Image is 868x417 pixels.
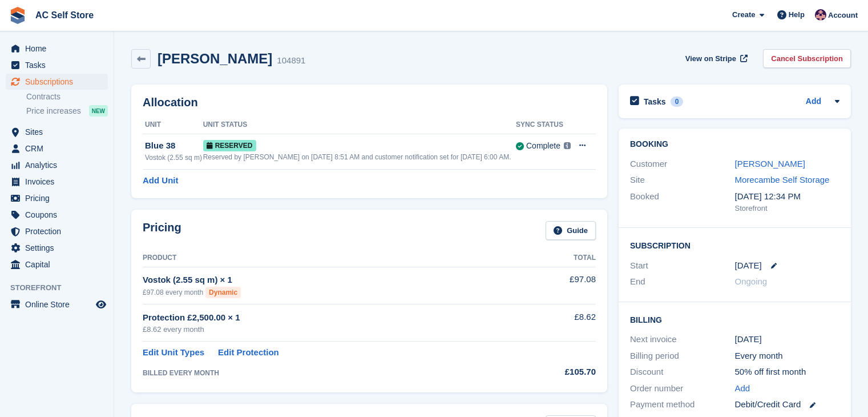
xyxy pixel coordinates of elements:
h2: Subscription [630,239,839,251]
a: Cancel Subscription [763,49,851,68]
div: Next invoice [630,333,735,346]
a: Add [735,382,750,395]
h2: [PERSON_NAME] [158,51,272,66]
a: Edit Unit Types [143,346,204,359]
span: Ongoing [735,276,768,286]
a: menu [6,207,108,223]
div: Debit/Credit Card [735,398,840,411]
span: Price increases [26,106,81,117]
div: Vostok (2.55 sq m) × 1 [143,274,512,287]
div: £8.62 every month [143,324,512,335]
div: 104891 [277,54,305,67]
h2: Tasks [644,97,666,107]
a: AC Self Store [31,6,98,25]
span: Create [732,9,755,21]
a: menu [6,240,108,256]
span: Analytics [25,157,94,173]
a: Contracts [26,91,108,102]
a: menu [6,74,108,90]
h2: Billing [630,314,839,325]
a: menu [6,157,108,173]
a: menu [6,124,108,140]
div: Reserved by [PERSON_NAME] on [DATE] 8:51 AM and customer notification set for [DATE] 6:00 AM. [203,152,516,162]
a: Add [806,95,821,109]
div: [DATE] [735,333,840,346]
img: Ted Cox [815,9,826,21]
div: Storefront [735,203,840,214]
a: View on Stripe [681,49,750,68]
span: Home [25,41,94,57]
a: menu [6,57,108,73]
div: Start [630,259,735,272]
a: menu [6,223,108,239]
th: Product [143,249,512,267]
span: Reserved [203,140,256,151]
div: Site [630,174,735,187]
div: Discount [630,366,735,379]
span: Pricing [25,190,94,206]
th: Unit [143,116,203,134]
span: Capital [25,256,94,272]
div: Customer [630,158,735,171]
span: View on Stripe [685,53,736,65]
a: [PERSON_NAME] [735,159,805,169]
div: Order number [630,382,735,395]
a: Morecambe Self Storage [735,175,830,185]
time: 2025-09-27 00:00:00 UTC [735,259,762,272]
div: 50% off first month [735,366,840,379]
span: Tasks [25,57,94,73]
a: menu [6,296,108,312]
div: Dynamic [205,287,241,298]
a: Add Unit [143,174,178,187]
span: Help [789,9,805,21]
div: NEW [89,105,108,117]
span: Protection [25,223,94,239]
div: £105.70 [512,366,596,379]
span: Settings [25,240,94,256]
a: menu [6,174,108,190]
div: Complete [526,140,560,152]
h2: Pricing [143,221,181,240]
span: Storefront [10,282,114,294]
span: Account [828,10,858,21]
h2: Allocation [143,96,596,109]
span: CRM [25,141,94,157]
a: menu [6,190,108,206]
a: menu [6,141,108,157]
th: Sync Status [516,116,571,134]
div: End [630,275,735,288]
div: Billing period [630,350,735,363]
div: BILLED EVERY MONTH [143,368,512,378]
div: Protection £2,500.00 × 1 [143,311,512,324]
img: icon-info-grey-7440780725fd019a000dd9b08b2336e03edf1995a4989e88bcd33f0948082b44.svg [564,142,571,149]
div: Vostok (2.55 sq m) [145,153,203,163]
div: [DATE] 12:34 PM [735,190,840,203]
th: Unit Status [203,116,516,134]
img: stora-icon-8386f47178a22dfd0bd8f6a31ec36ba5ce8667c1dd55bd0f319d3a0aa187defe.svg [9,7,26,24]
div: Every month [735,350,840,363]
span: Online Store [25,296,94,312]
div: Blue 38 [145,139,203,153]
td: £97.08 [512,267,596,304]
div: £97.08 every month [143,287,512,298]
a: menu [6,256,108,272]
span: Subscriptions [25,74,94,90]
div: Booked [630,190,735,214]
a: Guide [546,221,596,240]
a: Edit Protection [218,346,279,359]
h2: Booking [630,140,839,149]
a: Price increases NEW [26,105,108,117]
div: 0 [671,97,684,107]
a: menu [6,41,108,57]
div: Payment method [630,398,735,411]
span: Invoices [25,174,94,190]
th: Total [512,249,596,267]
a: Preview store [94,298,108,311]
span: Sites [25,124,94,140]
td: £8.62 [512,304,596,342]
span: Coupons [25,207,94,223]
